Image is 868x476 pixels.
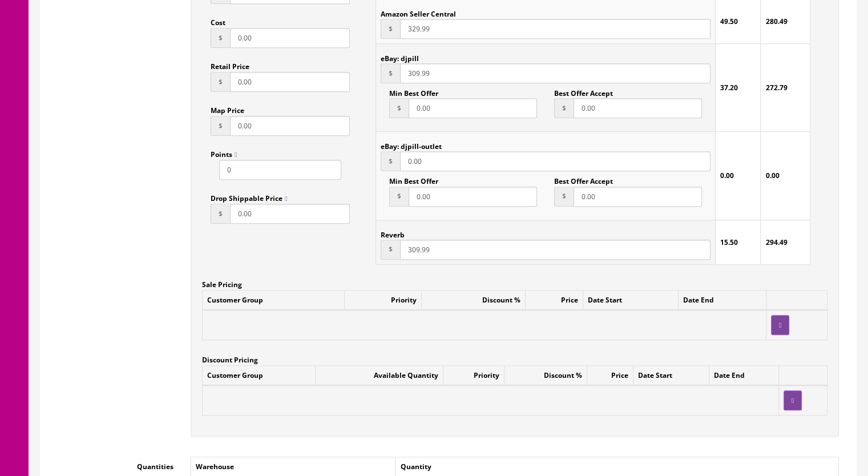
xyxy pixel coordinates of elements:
label: eBay: djpill [381,49,419,63]
input: This should be a number with up to 2 decimal places. [230,72,350,92]
td: Priority [345,290,421,310]
td: Price [525,290,583,310]
span: $ [381,63,400,83]
label: Best Offer Accept [554,171,613,186]
strong: 272.79 [765,83,787,92]
label: Map Price [211,100,244,116]
input: This should be a number with up to 2 decimal places. [400,63,710,83]
label: Discount Pricing [202,350,258,365]
label: Retail Price [211,57,249,72]
label: Amazon Seller Central [381,4,456,19]
label: Cost [211,13,225,28]
label: Sale Pricing [202,275,242,290]
td: Date End [709,366,778,386]
span: Drop Shippable Price [211,193,287,203]
strong: [PERSON_NAME]-13 Hi-Hat [206,15,441,36]
input: This should be a number with up to 2 decimal places. [409,187,537,207]
label: eBay: djpill-outlet [381,136,442,151]
span: $ [211,116,230,136]
span: $ [389,187,409,207]
label: Min Best Offer [389,171,438,186]
span: $ [381,151,400,171]
span: $ [211,28,230,48]
td: Customer Group [203,290,345,310]
span: $ [211,72,230,92]
input: This should be a number with up to 2 decimal places. [400,151,710,171]
input: Points [219,160,341,180]
td: Price [587,366,633,386]
strong: Please Note: [144,98,198,110]
span: $ [554,187,574,207]
td: Available Quantity [316,366,443,386]
td: Customer Group [203,366,316,386]
td: Date Start [583,290,679,310]
span: $ [211,204,230,224]
strong: 0.00 [765,171,779,180]
input: This should be a number with up to 2 decimal places. [574,98,702,118]
font: This Hi-Hat ONLY works with [PERSON_NAME]-12/20/30/50 modules. [144,98,503,110]
td: Date End [679,290,766,310]
td: Discount % [504,366,587,386]
strong: 15.50 [720,237,738,247]
input: This should be a number with up to 2 decimal places. [230,116,350,136]
span: $ [389,98,409,118]
td: Date Start [633,366,709,386]
strong: 0.00 [720,171,734,180]
span: Points [211,150,237,159]
input: This should be a number with up to 2 decimal places. [400,240,710,260]
input: This should be a number with up to 2 decimal places. [409,98,537,118]
label: Reverb [381,225,405,240]
label: Best Offer Accept [554,83,613,98]
label: Quantities [49,457,182,472]
td: Discount % [421,290,525,310]
td: Priority [443,366,504,386]
span: $ [381,19,400,39]
span: $ [554,98,574,118]
strong: 294.49 [765,237,787,247]
input: This should be a number with up to 2 decimal places. [400,19,710,39]
span: $ [381,240,400,260]
input: This should be a number with up to 2 decimal places. [574,187,702,207]
label: Min Best Offer [389,83,438,98]
strong: 49.50 [720,17,738,26]
strong: 280.49 [765,17,787,26]
strong: 37.20 [720,83,738,92]
font: This item is already packaged and ready for shipment so this will ship quick. Buy with confidence... [21,122,627,150]
input: This should be a number with up to 2 decimal places. [230,204,350,224]
font: You are looking at a [PERSON_NAME]-13 Hi-Hat in excellent working condition. [152,74,495,86]
input: This should be a number with up to 2 decimal places. [230,28,350,48]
